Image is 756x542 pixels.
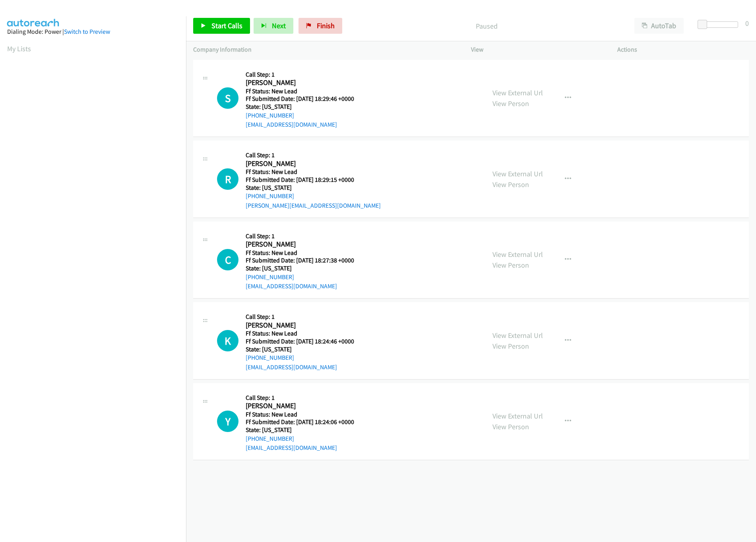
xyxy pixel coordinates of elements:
a: Switch to Preview [64,28,110,35]
h1: S [217,87,238,109]
a: [PHONE_NUMBER] [246,273,294,281]
h5: Call Step: 1 [246,232,364,240]
iframe: Dialpad [7,61,186,438]
h5: Ff Status: New Lead [246,168,381,176]
h2: [PERSON_NAME] [246,240,364,249]
h2: [PERSON_NAME] [246,321,364,330]
a: View Person [492,260,529,270]
a: [PHONE_NUMBER] [246,354,294,361]
span: Next [272,21,286,30]
h5: State: [US_STATE] [246,345,364,353]
h5: Call Step: 1 [246,313,364,321]
button: Next [254,18,293,34]
a: View External Url [492,169,543,178]
span: Finish [317,21,335,30]
h5: Ff Status: New Lead [246,411,364,419]
p: Actions [617,45,749,54]
h1: Y [217,411,238,432]
a: View External Url [492,331,543,340]
h1: C [217,249,238,270]
a: [EMAIL_ADDRESS][DOMAIN_NAME] [246,282,337,290]
a: [PERSON_NAME][EMAIL_ADDRESS][DOMAIN_NAME] [246,202,381,209]
h2: [PERSON_NAME] [246,401,364,411]
h5: Call Step: 1 [246,394,364,402]
h5: Ff Submitted Date: [DATE] 18:24:46 +0000 [246,338,364,345]
h5: Ff Submitted Date: [DATE] 18:27:38 +0000 [246,257,364,264]
h5: Ff Submitted Date: [DATE] 18:24:06 +0000 [246,418,364,426]
a: Start Calls [193,18,250,34]
a: View External Url [492,88,543,97]
h5: Ff Status: New Lead [246,249,364,257]
a: View Person [492,341,529,351]
div: The call is yet to be attempted [217,249,238,270]
h5: Ff Submitted Date: [DATE] 18:29:46 +0000 [246,95,364,103]
h1: R [217,168,238,190]
a: View External Url [492,411,543,420]
h2: [PERSON_NAME] [246,159,364,168]
h5: Ff Status: New Lead [246,330,364,338]
div: The call is yet to be attempted [217,168,238,190]
p: Paused [353,21,620,31]
a: [PHONE_NUMBER] [246,435,294,442]
h5: State: [US_STATE] [246,184,381,192]
h5: State: [US_STATE] [246,264,364,272]
a: [EMAIL_ADDRESS][DOMAIN_NAME] [246,121,337,128]
h1: K [217,330,238,351]
p: View [471,45,603,54]
a: [PHONE_NUMBER] [246,192,294,200]
a: View Person [492,99,529,108]
a: View Person [492,180,529,189]
h5: Call Step: 1 [246,71,364,79]
div: The call is yet to be attempted [217,87,238,109]
h5: State: [US_STATE] [246,426,364,434]
p: Company Information [193,45,457,54]
div: Delay between calls (in seconds) [702,21,738,28]
div: The call is yet to be attempted [217,411,238,432]
h2: [PERSON_NAME] [246,78,364,87]
a: View External Url [492,250,543,259]
a: [PHONE_NUMBER] [246,112,294,119]
div: Dialing Mode: Power | [7,27,179,37]
h5: Ff Status: New Lead [246,87,364,95]
a: [EMAIL_ADDRESS][DOMAIN_NAME] [246,363,337,371]
a: Finish [299,18,342,34]
a: My Lists [7,44,31,53]
h5: State: [US_STATE] [246,103,364,111]
a: View Person [492,422,529,431]
div: The call is yet to be attempted [217,330,238,351]
button: AutoTab [634,18,684,34]
a: [EMAIL_ADDRESS][DOMAIN_NAME] [246,444,337,451]
div: 0 [745,18,749,29]
h5: Call Step: 1 [246,151,381,159]
span: Start Calls [211,21,242,30]
h5: Ff Submitted Date: [DATE] 18:29:15 +0000 [246,176,381,184]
